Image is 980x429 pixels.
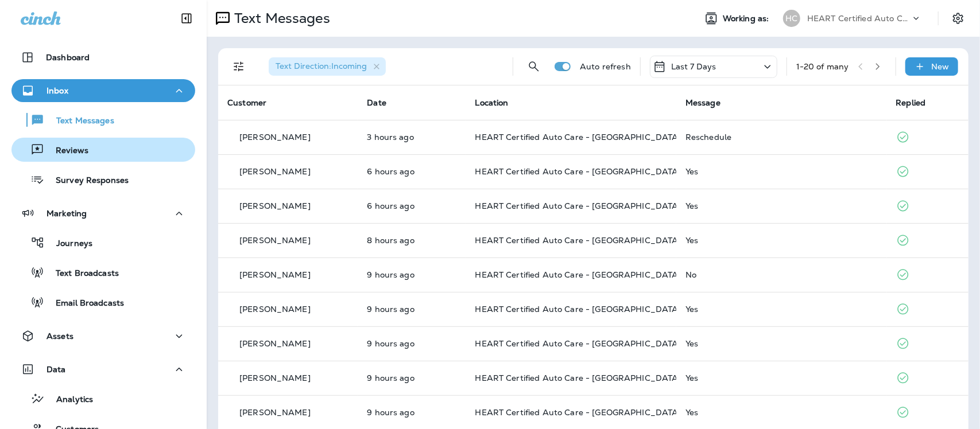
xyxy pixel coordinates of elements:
[685,270,878,279] div: No
[239,236,311,245] p: [PERSON_NAME]
[47,209,87,218] p: Marketing
[475,201,681,211] span: HEART Certified Auto Care - [GEOGRAPHIC_DATA]
[46,53,90,62] p: Dashboard
[367,270,456,279] p: Sep 23, 2025 09:15 AM
[47,365,66,374] p: Data
[685,97,721,108] span: Message
[475,132,681,142] span: HEART Certified Auto Care - [GEOGRAPHIC_DATA]
[367,339,456,348] p: Sep 23, 2025 09:05 AM
[11,138,195,162] button: Reviews
[11,325,195,348] button: Assets
[685,408,878,417] div: Yes
[522,55,545,78] button: Search Messages
[367,373,456,383] p: Sep 23, 2025 09:05 AM
[685,167,878,176] div: Yes
[44,175,129,186] p: Survey Responses
[475,270,681,280] span: HEART Certified Auto Care - [GEOGRAPHIC_DATA]
[44,298,124,309] p: Email Broadcasts
[239,408,311,417] p: [PERSON_NAME]
[367,305,456,314] p: Sep 23, 2025 09:10 AM
[239,270,311,279] p: [PERSON_NAME]
[367,408,456,417] p: Sep 23, 2025 09:04 AM
[475,235,681,245] span: HEART Certified Auto Care - [GEOGRAPHIC_DATA]
[685,339,878,348] div: Yes
[11,108,195,132] button: Text Messages
[723,14,772,24] span: Working as:
[580,62,631,71] p: Auto refresh
[11,79,195,102] button: Inbox
[796,62,849,71] div: 1 - 20 of many
[239,305,311,314] p: [PERSON_NAME]
[44,268,119,279] p: Text Broadcasts
[171,7,203,30] button: Collapse Sidebar
[11,231,195,255] button: Journeys
[685,236,878,245] div: Yes
[45,116,114,127] p: Text Messages
[685,373,878,383] div: Yes
[896,97,926,108] span: Replied
[685,132,878,142] div: Reschedule
[475,97,509,108] span: Location
[475,407,681,418] span: HEART Certified Auto Care - [GEOGRAPHIC_DATA]
[783,10,800,27] div: HC
[239,373,311,383] p: [PERSON_NAME]
[239,339,311,348] p: [PERSON_NAME]
[276,61,367,71] span: Text Direction : Incoming
[11,202,195,225] button: Marketing
[948,8,969,29] button: Settings
[367,201,456,210] p: Sep 23, 2025 11:20 AM
[475,338,681,349] span: HEART Certified Auto Care - [GEOGRAPHIC_DATA]
[230,10,330,27] p: Text Messages
[44,146,88,157] p: Reviews
[269,57,386,76] div: Text Direction:Incoming
[47,331,73,341] p: Assets
[685,201,878,210] div: Yes
[807,14,911,23] p: HEART Certified Auto Care
[11,167,195,192] button: Survey Responses
[671,62,716,71] p: Last 7 Days
[45,239,92,249] p: Journeys
[932,62,950,71] p: New
[11,260,195,284] button: Text Broadcasts
[11,358,195,381] button: Data
[47,86,68,95] p: Inbox
[11,290,195,314] button: Email Broadcasts
[227,97,266,108] span: Customer
[227,55,250,78] button: Filters
[11,387,195,411] button: Analytics
[475,304,681,314] span: HEART Certified Auto Care - [GEOGRAPHIC_DATA]
[45,395,93,405] p: Analytics
[367,236,456,245] p: Sep 23, 2025 09:18 AM
[475,373,681,383] span: HEART Certified Auto Care - [GEOGRAPHIC_DATA]
[239,132,311,142] p: [PERSON_NAME]
[367,132,456,142] p: Sep 23, 2025 03:14 PM
[367,167,456,176] p: Sep 23, 2025 12:01 PM
[367,97,386,108] span: Date
[239,201,311,210] p: [PERSON_NAME]
[475,166,681,177] span: HEART Certified Auto Care - [GEOGRAPHIC_DATA]
[239,167,311,176] p: [PERSON_NAME]
[11,46,195,69] button: Dashboard
[685,305,878,314] div: Yes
